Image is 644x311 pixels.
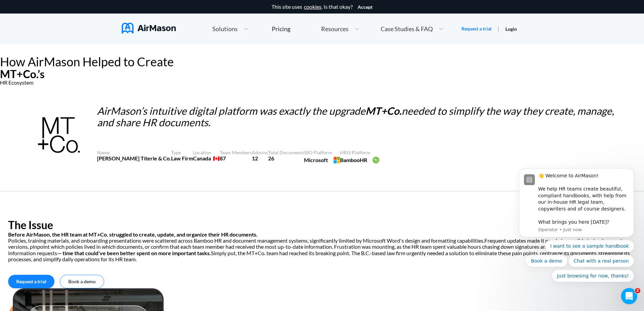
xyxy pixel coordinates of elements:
[57,250,211,256] b: — time that could've been better spent on more important tasks.
[252,150,268,155] p: Admins
[340,150,379,155] p: HRIS Platform
[86,105,622,128] p: AirMason’s intuitive digital platform was exactly the upgrade needed to simplify the way they cre...
[621,288,637,304] iframe: Intercom live chat
[212,26,238,32] span: Solutions
[193,155,220,161] b: Canada 🇨🇦
[381,26,433,32] span: Case Studies & FAQ
[171,155,193,161] b: Law Firm
[252,155,258,161] b: 12
[333,157,340,163] img: microsoft
[340,157,379,163] b: BambooHR
[509,116,644,293] iframe: Intercom notifications message
[8,275,54,288] button: Request a trial
[304,157,340,163] b: Microsoft
[461,25,492,32] a: Request a trial
[8,237,484,244] span: Policies, training materials, and onboarding presentations were scattered across Bamboo HR and do...
[193,150,220,155] p: Location
[220,155,226,161] b: 87
[505,26,517,32] a: Login
[8,219,636,231] h1: The Issue
[97,150,171,155] p: Name
[373,157,379,163] img: bambooHR
[8,250,630,262] span: Simply put, the MT+Co. team had reached its breaking point. The B.C.-based law firm urgently need...
[365,105,402,117] b: MT+Co.
[220,150,252,155] p: Team Members
[498,25,499,32] span: |
[272,26,290,32] div: Pricing
[97,155,171,161] b: [PERSON_NAME] Titerle & Co.
[635,288,640,293] span: 2
[8,231,636,238] b: Before AirMason, the HR team at MT+Co. struggled to create, update, and organize their HR documents.
[171,150,193,155] p: Type
[304,150,340,155] p: SSO Platform
[60,275,104,288] button: Book a demo
[268,150,304,155] p: Total Documents
[321,26,349,32] span: Resources
[32,105,86,163] img: logo
[8,237,625,256] span: Frequent updates made it nearly impossible to track correct versions, pinpoint which policies liv...
[272,23,290,35] a: Pricing
[122,23,176,34] img: AirMason Logo
[268,155,274,161] b: 26
[358,4,373,10] button: Accept cookies
[304,4,321,10] a: cookies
